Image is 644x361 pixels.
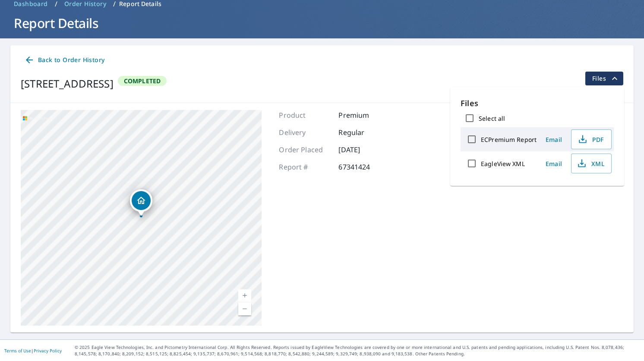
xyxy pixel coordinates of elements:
label: Select all [479,114,505,122]
a: Current Level 16, Zoom In [238,289,251,302]
label: EagleView XML [481,160,525,168]
a: Back to Order History [21,52,108,68]
p: Product [279,110,331,120]
span: XML [577,158,604,169]
button: Email [540,157,568,170]
div: Dropped pin, building 1, Residential property, 2193 County Road 1 Swanton, OH 43558 [130,189,152,216]
a: Current Level 16, Zoom Out [238,302,251,315]
p: Files [461,97,614,109]
p: 67341424 [338,162,390,172]
span: PDF [577,134,604,144]
span: Email [543,160,564,168]
span: Completed [119,77,166,85]
p: Premium [338,110,390,120]
p: Report # [279,162,331,172]
button: XML [571,154,612,173]
p: | [4,348,62,353]
p: Regular [338,127,390,138]
h1: Report Details [10,14,634,32]
a: Terms of Use [4,348,31,354]
span: Back to Order History [24,55,104,66]
p: [DATE] [338,144,390,155]
p: Order Placed [279,144,331,155]
button: filesDropdownBtn-67341424 [585,72,623,85]
label: ECPremium Report [481,135,537,144]
span: Email [543,135,564,144]
div: [STREET_ADDRESS] [21,76,114,91]
p: Delivery [279,127,331,138]
span: Files [592,73,620,84]
p: © 2025 Eagle View Technologies, Inc. and Pictometry International Corp. All Rights Reserved. Repo... [75,344,640,357]
a: Privacy Policy [34,348,62,354]
button: Email [540,133,568,146]
button: PDF [571,129,612,149]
